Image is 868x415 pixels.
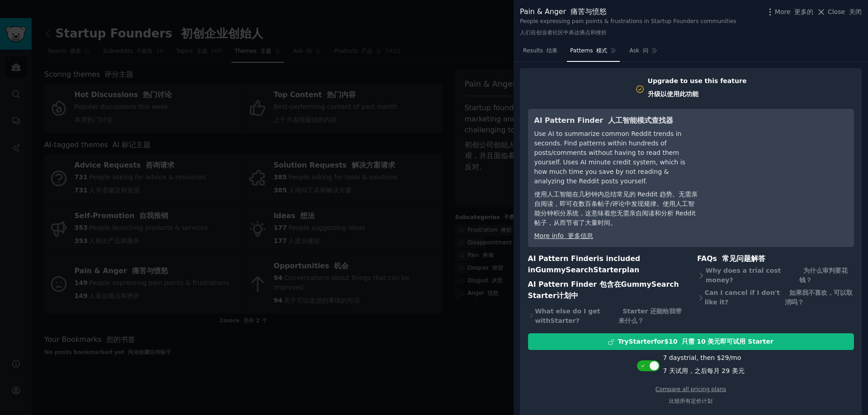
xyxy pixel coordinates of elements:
[663,367,744,374] font: 7 天试用，之后每月 29 美元
[712,115,848,183] iframe: YouTube video player
[626,44,661,62] a: Ask 问
[535,266,622,274] span: GummySearch Starter
[528,280,679,300] font: AI Pattern Finder 包含在 计划中
[799,267,848,284] font: 为什么审判要花钱？
[828,7,862,17] span: Close
[643,47,648,54] font: 问
[571,7,607,16] font: 痛苦与愤怒
[722,254,765,263] font: 常见问题解答
[648,76,747,103] div: Upgrade to use this feature
[596,47,607,54] font: 模式
[534,115,699,126] h3: AI Pattern Finder
[528,333,854,350] button: TryStarterfor$10 只需 10 美元即可试用 Starter
[520,44,561,62] a: Results 结果
[534,129,699,231] div: Use AI to summarize common Reddit trends in seconds. Find patterns within hundreds of posts/comme...
[849,8,862,15] font: 关闭
[663,353,744,379] div: 7 days trial, then $ 29 /mo
[775,7,814,17] span: More
[697,265,854,287] div: Why does a trial cost money?
[568,232,593,239] font: 更多信息
[608,116,673,125] font: 人工智能模式查找器
[618,308,682,324] font: Starter 还能给我带来什么？
[648,90,698,98] font: 升级以使用此功能
[534,232,593,239] a: More info 更多信息
[534,191,698,226] font: 使用人工智能在几秒钟内总结常见的 Reddit 趋势。无需亲自阅读，即可在数百条帖子/评论中发现规律。使用人工智能分钟积分系统，这意味着您无需亲自阅读和分析 Reddit 帖子，从而节省了大量时间。
[669,398,712,404] font: 比较所有定价计划
[570,47,607,55] span: Patterns
[785,289,853,306] font: 如果我不喜欢，可以取消吗？
[629,47,648,55] span: Ask
[547,47,557,54] font: 结果
[656,386,726,404] a: Compare all pricing plans比较所有定价计划
[697,287,854,309] div: Can I cancel if I don't like it?
[528,280,679,300] span: GummySearch Starter
[523,47,557,55] span: Results
[816,7,862,17] button: Close 关闭
[528,305,685,327] div: What else do I get with Starter ?
[520,18,736,41] div: People expressing pain points & frustrations in Startup Founders communities
[567,44,620,62] a: Patterns 模式
[520,29,607,36] font: 人们在创业者社区中表达痛点和挫折
[697,253,854,265] h3: FAQs
[765,7,814,17] button: More 更多的
[682,338,773,345] font: 只需 10 美元即可试用 Starter
[794,8,813,15] font: 更多的
[618,337,773,346] div: Try Starter for $10
[520,6,736,18] div: Pain & Anger
[528,253,685,305] h3: AI Pattern Finder is included in plan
